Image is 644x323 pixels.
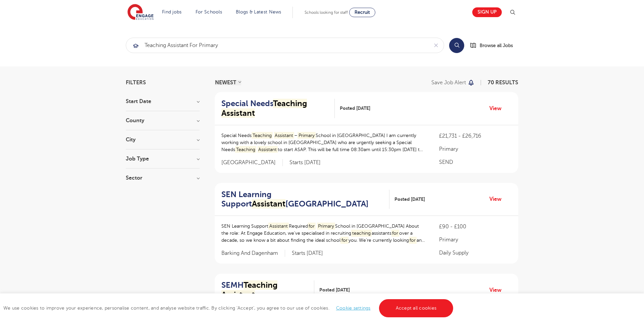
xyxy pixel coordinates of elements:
a: Special NeedsTeaching Assistant [221,99,335,118]
mark: Assistant [258,146,278,153]
span: Posted [DATE] [394,196,425,203]
div: Submit [126,38,444,53]
p: Primary [439,236,512,244]
p: SEND [439,158,512,166]
span: Barking And Dagenham [221,250,285,257]
a: SEN Learning SupportAssistant[GEOGRAPHIC_DATA] [221,190,389,209]
a: Sign up [472,7,502,17]
p: Save job alert [431,80,466,85]
a: View [489,104,506,113]
mark: Teaching [252,132,273,139]
p: Starts [DATE] [289,159,321,166]
mark: for [391,230,399,237]
span: We use cookies to improve your experience, personalise content, and analyse website traffic. By c... [3,306,455,311]
mark: Assistant [268,223,289,230]
button: Save job alert [431,80,475,85]
a: For Schools [196,9,222,14]
h3: City [126,137,200,142]
span: [GEOGRAPHIC_DATA] [221,159,283,166]
mark: for [340,237,348,244]
span: Posted [DATE] [340,105,370,112]
h2: Special Needs [221,99,329,118]
span: Posted [DATE] [319,286,350,293]
p: £90 - £100 [439,223,512,231]
span: Schools looking for staff [305,10,348,15]
a: Browse all Jobs [470,42,518,49]
button: Search [449,38,464,53]
span: 70 RESULTS [488,80,518,86]
mark: teaching [351,230,372,237]
h3: Job Type [126,156,200,161]
input: Submit [126,38,428,53]
span: Recruit [355,10,370,15]
mark: Teaching [235,146,256,153]
p: £21,731 - £26,716 [439,132,512,140]
mark: Assistant [221,290,255,299]
h2: SEN Learning Support [GEOGRAPHIC_DATA] [221,190,384,209]
mark: for [409,237,417,244]
mark: Primary [317,223,335,230]
p: Daily Supply [439,249,512,257]
h3: Start Date [126,99,200,104]
p: Special Needs – School in [GEOGRAPHIC_DATA] I am currently working with a lovely school in [GEOGR... [221,132,426,153]
mark: Primary [298,132,316,139]
span: Filters [126,80,146,85]
h3: Sector [126,175,200,181]
mark: Teaching [273,99,307,108]
button: Clear [428,38,444,53]
mark: Assistant [252,199,285,209]
a: View [489,195,506,203]
p: SEN Learning Support Required School in [GEOGRAPHIC_DATA] About the role: At Engage Education, we... [221,223,426,244]
mark: Assistant [274,132,294,139]
a: Cookie settings [336,306,371,311]
a: View [489,286,506,294]
span: Browse all Jobs [480,42,513,49]
p: Starts [DATE] [292,250,323,257]
a: Accept all cookies [379,299,453,317]
mark: for [308,223,316,230]
a: SEMHTeaching Assistant [221,280,314,300]
mark: Teaching [244,280,277,290]
a: Blogs & Latest News [236,9,281,14]
h2: SEMH [221,280,309,300]
mark: Assistant [221,108,255,118]
p: Primary [439,145,512,153]
h3: County [126,118,200,123]
a: Find jobs [162,9,182,14]
img: Engage Education [127,4,154,21]
a: Recruit [349,8,375,17]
